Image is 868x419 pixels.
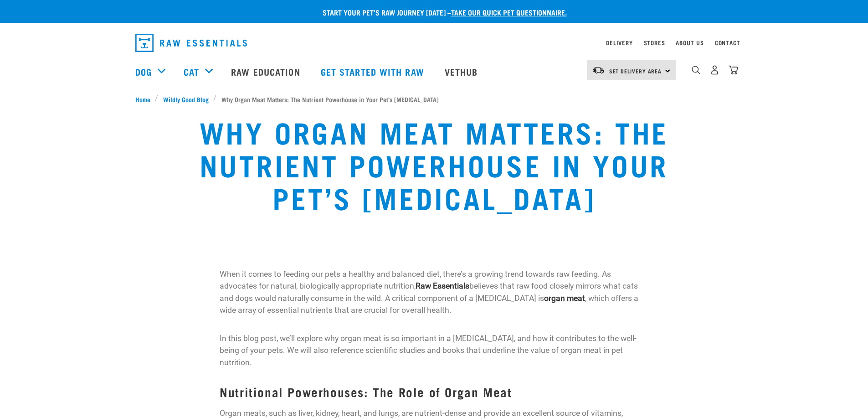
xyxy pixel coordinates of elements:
[161,115,707,213] h1: Why Organ Meat Matters: The Nutrient Powerhouse in Your Pet’s [MEDICAL_DATA]
[715,41,740,44] a: Contact
[312,53,436,90] a: Get started with Raw
[544,294,585,303] strong: organ meat
[184,65,199,78] a: Cat
[644,41,665,44] a: Stores
[710,65,719,75] img: user.png
[158,94,213,104] a: Wildly Good Blog
[436,53,489,90] a: Vethub
[729,65,738,75] img: home-icon@2x.png
[135,65,152,78] a: Dog
[606,41,632,44] a: Delivery
[676,41,704,44] a: About Us
[451,10,567,14] a: take our quick pet questionnaire.
[135,94,733,104] nav: breadcrumbs
[220,385,648,399] h3: Nutritional Powerhouses: The Role of Organ Meat
[128,30,740,56] nav: dropdown navigation
[220,332,648,368] p: In this blog post, we’ll explore why organ meat is so important in a [MEDICAL_DATA], and how it c...
[416,281,469,290] strong: Raw Essentials
[135,94,155,104] a: Home
[222,53,311,90] a: Raw Education
[692,66,700,74] img: home-icon-1@2x.png
[220,268,648,316] p: When it comes to feeding our pets a healthy and balanced diet, there’s a growing trend towards ra...
[609,69,662,72] span: Set Delivery Area
[135,94,150,104] span: Home
[135,34,247,52] img: Raw Essentials Logo
[163,94,209,104] span: Wildly Good Blog
[592,66,605,74] img: van-moving.png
